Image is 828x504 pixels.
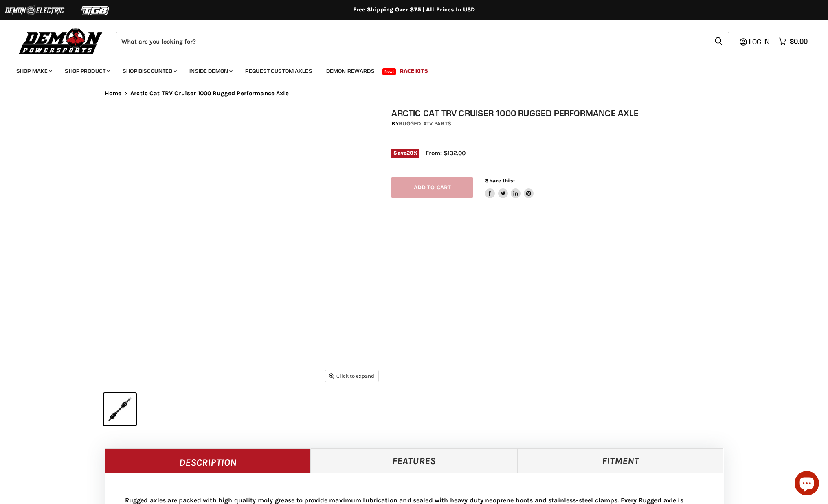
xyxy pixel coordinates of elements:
div: Free Shipping Over $75 | All Prices In USD [88,6,740,13]
img: Demon Powersports [16,26,105,55]
img: Demon Electric Logo 2 [4,3,65,18]
ul: Main menu [10,59,806,79]
button: Search [708,32,729,50]
h1: Arctic Cat TRV Cruiser 1000 Rugged Performance Axle [391,108,732,118]
a: Demon Rewards [320,63,381,79]
a: Race Kits [394,63,434,79]
a: Rugged ATV Parts [399,120,451,127]
span: Click to expand [329,373,374,379]
span: 20 [406,150,413,156]
a: Log in [745,38,775,45]
span: Log in [749,37,770,46]
form: Product [116,32,729,50]
img: TGB Logo 2 [65,3,126,18]
span: $0.00 [790,37,808,45]
inbox-online-store-chat: Shopify online store chat [792,471,821,497]
a: Shop Product [59,63,115,79]
span: New! [382,68,396,75]
a: Request Custom Axles [239,63,318,79]
button: IMAGE thumbnail [104,393,136,425]
button: Click to expand [325,370,378,381]
a: $0.00 [775,35,812,47]
a: Description [105,448,311,473]
span: Share this: [485,177,514,184]
a: Fitment [517,448,724,473]
span: Save % [391,149,419,158]
a: Shop Make [10,63,57,79]
span: Arctic Cat TRV Cruiser 1000 Rugged Performance Axle [130,90,289,97]
a: Inside Demon [183,63,237,79]
span: From: $132.00 [426,149,466,157]
aside: Share this: [485,177,534,199]
a: Home [105,90,122,97]
a: Shop Discounted [116,63,182,79]
nav: Breadcrumbs [88,90,740,97]
input: Search [116,32,708,50]
div: by [391,119,732,128]
a: Features [311,448,517,473]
